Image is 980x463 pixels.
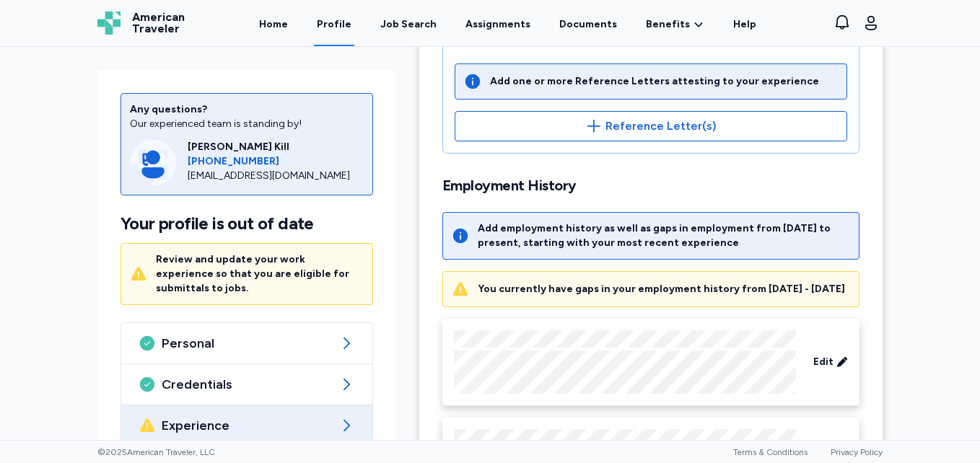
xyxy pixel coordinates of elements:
a: Terms & Conditions [733,447,808,457]
div: [EMAIL_ADDRESS][DOMAIN_NAME] [188,169,364,183]
a: Privacy Policy [831,447,883,457]
img: Logo [97,12,121,35]
div: Our experienced team is standing by! [130,117,364,131]
div: Add one or more Reference Letters attesting to your experience [490,74,819,89]
span: Edit [813,355,834,369]
div: Job Search [380,17,437,32]
div: Review and update your work experience so that you are eligible for submittals to jobs. [156,252,364,296]
span: Benefits [646,17,690,32]
span: Credentials [162,376,332,393]
div: Add employment history as well as gaps in employment from [DATE] to present, starting with your m... [478,221,850,250]
span: © 2025 American Traveler, LLC [97,446,215,458]
div: Edit [442,319,859,406]
div: You currently have gaps in your employment history from [DATE] - [DATE] [478,282,845,296]
a: Profile [314,1,354,46]
a: [PHONE_NUMBER] [188,154,364,169]
span: Personal [162,335,332,352]
div: [PERSON_NAME] Kill [188,140,364,154]
a: Benefits [646,17,704,32]
h2: Employment History [442,177,859,195]
span: Experience [162,417,332,434]
img: Consultant [130,140,176,186]
h1: Your profile is out of date [121,213,373,234]
div: Any questions? [130,102,364,117]
button: Reference Letter(s) [455,111,847,141]
span: American Traveler [132,12,185,35]
span: Reference Letter(s) [605,118,717,135]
